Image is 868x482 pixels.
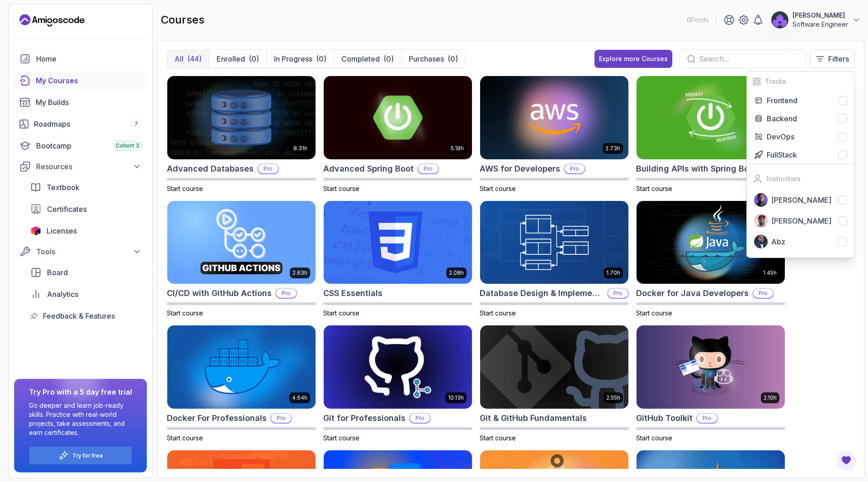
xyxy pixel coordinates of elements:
p: [PERSON_NAME] [793,11,848,20]
div: Home [36,53,142,64]
button: DevOps [747,128,854,146]
img: CSS Essentials card [324,201,472,284]
p: Pro [697,414,717,423]
p: FullStack [767,149,797,160]
p: Pro [608,289,628,298]
h2: courses [161,13,204,27]
h2: Advanced Spring Boot [323,162,414,175]
p: Purchases [409,53,444,64]
h2: Docker for Java Developers [636,287,749,300]
p: Pro [565,164,585,173]
img: instructor img [754,214,768,228]
p: 4.64h [292,394,307,401]
img: CI/CD with GitHub Actions card [167,201,316,284]
div: Explore more Courses [599,54,668,63]
img: AWS for Developers card [480,76,628,159]
p: 1.70h [606,269,620,277]
span: Start course [636,434,672,442]
img: instructor img [754,193,768,207]
p: 8.31h [293,145,307,152]
p: In Progress [274,53,312,64]
div: (0) [383,53,394,64]
a: licenses [25,222,147,240]
h2: Docker For Professionals [167,412,267,425]
div: Resources [36,161,142,172]
img: Git & GitHub Fundamentals card [480,325,628,409]
span: Start course [323,309,359,317]
img: Docker for Java Developers card [637,201,785,284]
a: home [14,50,147,68]
p: Pro [418,164,438,173]
h2: Database Design & Implementation [480,287,604,300]
div: (0) [448,53,458,64]
h2: Git & GitHub Fundamentals [480,412,587,425]
span: Start course [636,309,672,317]
a: textbook [25,178,147,196]
button: Filters [810,49,855,68]
button: In Progress(0) [266,50,334,68]
p: Pro [753,289,773,298]
p: Pro [258,164,278,173]
img: Advanced Spring Boot card [324,76,472,159]
p: Go deeper and learn job-ready skills. Practice with real-world projects, take assessments, and ea... [29,401,132,437]
span: Start course [480,185,516,192]
div: Roadmaps [34,119,142,129]
button: Completed(0) [334,50,401,68]
a: roadmaps [14,115,147,133]
button: Resources [14,158,147,175]
img: Building APIs with Spring Boot card [637,76,785,159]
div: (44) [187,53,202,64]
button: user profile image[PERSON_NAME]Software Engineer [771,11,861,29]
p: Frontend [767,95,797,106]
a: Landing page [19,13,85,28]
img: Docker For Professionals card [167,325,316,409]
button: instructor imgAbz [747,231,854,252]
h2: Git for Professionals [323,412,406,425]
span: Start course [323,185,359,192]
p: 5.18h [451,145,464,152]
button: Frontend [747,91,854,110]
span: Start course [167,434,203,442]
img: instructor img [754,235,768,248]
span: Start course [167,185,203,192]
button: FullStack [747,146,854,164]
div: My Courses [36,75,142,86]
p: Backend [767,113,797,124]
p: Software Engineer [793,20,848,29]
p: Pro [271,414,291,423]
span: Start course [636,185,672,192]
img: jetbrains icon [30,226,41,235]
span: Certificates [47,204,87,215]
img: Git for Professionals card [324,325,472,409]
button: Backend [747,110,854,128]
p: [PERSON_NAME] [771,215,831,226]
p: 2.10h [764,394,777,401]
button: Explore more Courses [594,50,672,68]
h2: Tracks [765,77,786,86]
span: Start course [323,434,359,442]
h2: Advanced Databases [167,162,254,175]
div: Bootcamp [36,140,142,151]
h2: Instructors [767,174,801,183]
span: Cohort 3 [116,142,139,149]
p: All [175,53,184,64]
p: 10.13h [448,394,464,401]
h2: AWS for Developers [480,162,560,175]
p: Completed [341,53,380,64]
button: All(44) [167,50,209,68]
a: certificates [25,200,147,218]
a: Try for free [72,452,103,459]
img: user profile image [771,11,788,29]
h2: Building APIs with Spring Boot [636,162,757,175]
h2: GitHub Toolkit [636,412,693,425]
p: 1.45h [763,269,777,277]
div: My Builds [36,97,142,108]
button: Open Feedback Button [835,449,857,471]
p: Abz [771,236,785,247]
img: GitHub Toolkit card [637,325,785,409]
p: 2.55h [606,394,620,401]
div: (0) [316,53,326,64]
p: 2.73h [605,145,620,152]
